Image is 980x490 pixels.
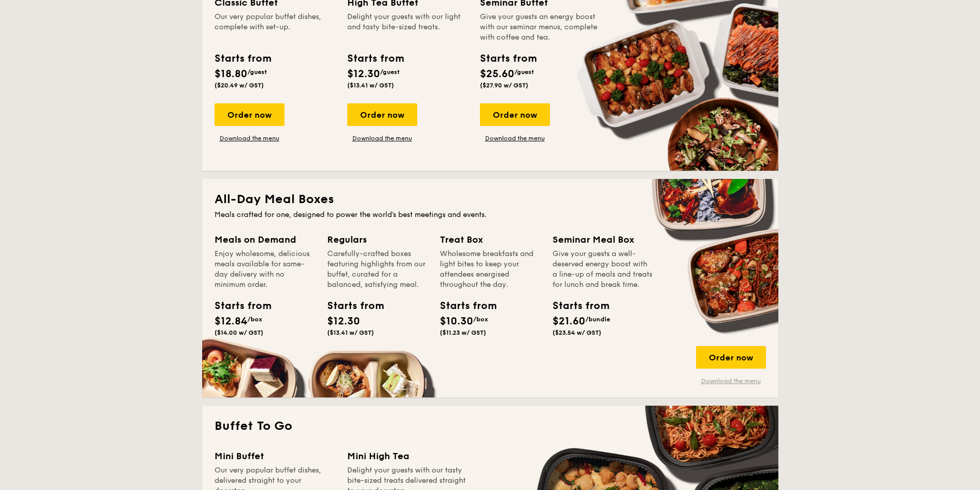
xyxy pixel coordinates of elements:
div: Starts from [215,51,271,66]
span: $12.84 [215,315,247,328]
div: Starts from [327,298,373,314]
div: Mini High Tea [347,449,468,463]
div: Carefully-crafted boxes featuring highlights from our buffet, curated for a balanced, satisfying ... [327,249,427,290]
div: Seminar Meal Box [553,232,653,247]
div: Give your guests an energy boost with our seminar menus, complete with coffee and tea. [480,12,600,43]
span: ($13.41 w/ GST) [347,82,394,89]
span: ($13.41 w/ GST) [327,329,374,336]
a: Download the menu [480,134,550,142]
h2: Buffet To Go [215,418,766,434]
div: Starts from [347,51,403,66]
span: $21.60 [553,315,585,328]
div: Starts from [215,298,261,314]
span: /guest [514,68,534,76]
span: $18.80 [215,68,247,80]
div: Our very popular buffet dishes, complete with set-up. [215,12,335,43]
div: Meals on Demand [215,232,315,247]
span: $12.30 [347,68,380,80]
span: ($27.90 w/ GST) [480,82,528,89]
div: Starts from [440,298,486,314]
span: $12.30 [327,315,360,328]
span: /guest [247,68,267,76]
div: Order now [215,103,284,126]
div: Wholesome breakfasts and light bites to keep your attendees energised throughout the day. [440,249,540,290]
span: /box [473,316,488,323]
span: $10.30 [440,315,473,328]
div: Starts from [553,298,599,314]
span: /box [247,316,262,323]
div: Order now [696,346,766,369]
span: ($11.23 w/ GST) [440,329,486,336]
div: Give your guests a well-deserved energy boost with a line-up of meals and treats for lunch and br... [553,249,653,290]
div: Meals crafted for one, designed to power the world's best meetings and events. [215,210,766,220]
div: Treat Box [440,232,540,247]
div: Enjoy wholesome, delicious meals available for same-day delivery with no minimum order. [215,249,315,290]
div: Mini Buffet [215,449,335,463]
div: Delight your guests with our light and tasty bite-sized treats. [347,12,468,43]
h2: All-Day Meal Boxes [215,191,766,208]
div: Starts from [480,51,536,66]
span: ($20.49 w/ GST) [215,82,264,89]
span: ($14.00 w/ GST) [215,329,263,336]
div: Regulars [327,232,427,247]
span: $25.60 [480,68,514,80]
span: /bundle [585,316,610,323]
span: /guest [380,68,400,76]
a: Download the menu [347,134,417,142]
a: Download the menu [696,377,766,385]
span: ($23.54 w/ GST) [553,329,601,336]
div: Order now [347,103,417,126]
div: Order now [480,103,550,126]
a: Download the menu [215,134,284,142]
